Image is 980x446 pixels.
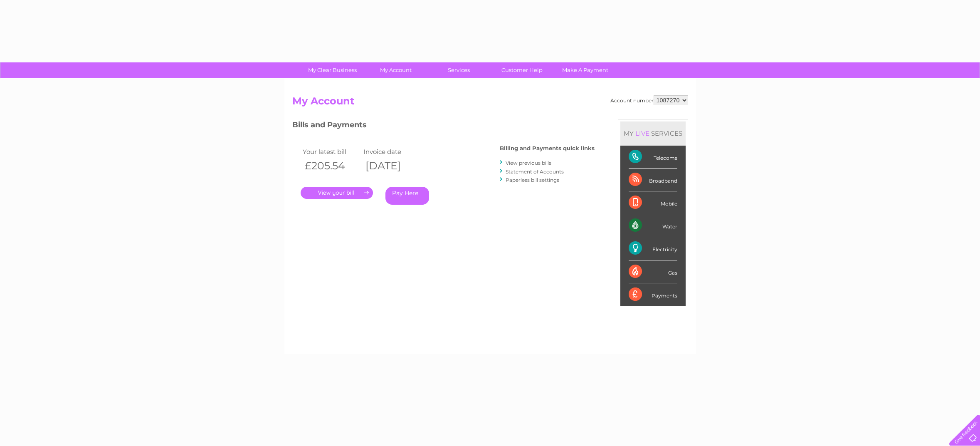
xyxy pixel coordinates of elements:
td: Invoice date [361,146,422,157]
a: View previous bills [506,160,551,166]
a: Services [425,62,493,78]
div: Account number [610,95,688,105]
a: My Account [361,62,430,78]
a: Make A Payment [551,62,620,78]
div: LIVE [634,129,651,137]
div: Payments [629,283,677,306]
a: Customer Help [488,62,556,78]
div: Telecoms [629,146,677,168]
th: £205.54 [301,157,361,174]
a: Paperless bill settings [506,177,559,183]
th: [DATE] [361,157,422,174]
div: MY SERVICES [620,121,686,145]
a: My Clear Business [298,62,367,78]
a: Statement of Accounts [506,168,564,175]
a: . [301,187,373,199]
div: Gas [629,260,677,283]
h2: My Account [292,95,688,111]
h3: Bills and Payments [292,119,595,134]
a: Pay Here [385,187,429,205]
td: Your latest bill [301,146,361,157]
div: Water [629,214,677,237]
div: Mobile [629,191,677,214]
h4: Billing and Payments quick links [500,145,595,151]
div: Broadband [629,168,677,191]
div: Electricity [629,237,677,260]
